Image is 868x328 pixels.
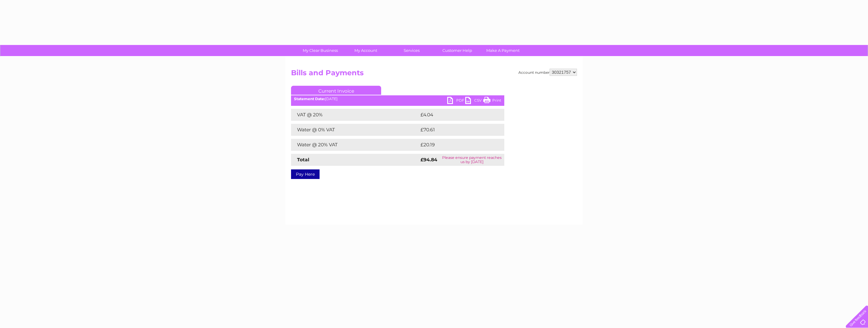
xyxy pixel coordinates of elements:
[341,45,391,56] a: My Account
[291,124,419,136] td: Water @ 0% VAT
[297,157,309,163] strong: Total
[296,45,345,56] a: My Clear Business
[439,154,504,166] td: Please ensure payment reaches us by [DATE]
[465,97,483,106] a: CSV
[387,45,436,56] a: Services
[483,97,501,106] a: Print
[291,69,577,80] h2: Bills and Payments
[518,69,577,76] div: Account number
[419,139,492,151] td: £20.19
[419,109,490,121] td: £4.04
[419,124,492,136] td: £70.61
[478,45,528,56] a: Make A Payment
[291,139,419,151] td: Water @ 20% VAT
[291,169,320,179] a: Pay Here
[291,109,419,121] td: VAT @ 20%
[420,157,437,163] strong: £94.84
[432,45,482,56] a: Customer Help
[291,86,381,95] a: Current Invoice
[294,97,325,101] b: Statement Date:
[291,97,504,101] div: [DATE]
[447,97,465,106] a: PDF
